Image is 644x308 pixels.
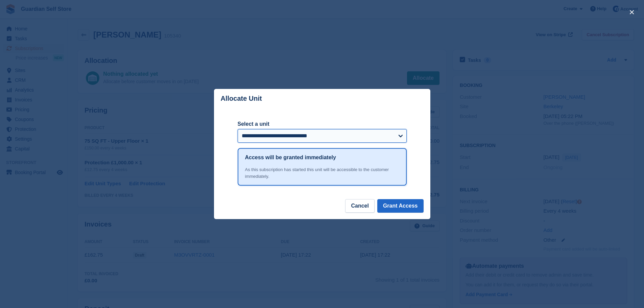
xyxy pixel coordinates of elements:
[626,7,637,18] button: close
[238,120,407,128] label: Select a unit
[377,199,424,213] button: Grant Access
[245,153,336,162] h1: Access will be granted immediately
[345,199,374,213] button: Cancel
[221,95,262,102] p: Allocate Unit
[245,166,399,180] div: As this subscription has started this unit will be accessible to the customer immediately.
